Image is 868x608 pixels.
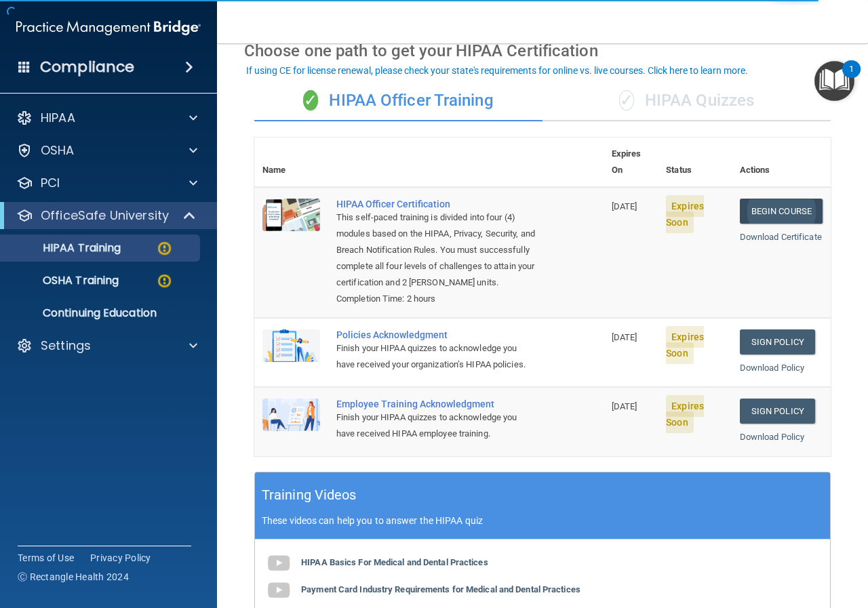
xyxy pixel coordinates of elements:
b: HIPAA Basics For Medical and Dental Practices [301,557,488,567]
img: warning-circle.0cc9ac19.png [156,240,173,257]
a: OfficeSafe University [16,207,197,224]
a: Begin Course [740,199,823,224]
img: PMB logo [16,14,201,41]
a: Settings [16,338,197,354]
img: gray_youtube_icon.38fcd6cc.png [265,550,292,577]
div: 1 [849,69,854,87]
th: Name [254,138,328,187]
p: HIPAA Training [9,241,121,255]
span: ✓ [303,90,318,110]
a: PCI [16,175,197,191]
p: OSHA Training [9,274,119,287]
a: Download Certificate [740,232,822,242]
span: [DATE] [612,201,637,211]
th: Expires On [604,138,658,187]
h5: Training Videos [262,483,357,507]
img: warning-circle.0cc9ac19.png [156,272,173,289]
b: Payment Card Industry Requirements for Medical and Dental Practices [301,584,580,594]
div: HIPAA Officer Training [254,81,542,121]
p: PCI [41,175,60,191]
p: Settings [41,338,91,354]
th: Status [658,138,731,187]
div: Finish your HIPAA quizzes to acknowledge you have received your organization’s HIPAA policies. [336,340,536,373]
iframe: Drift Widget Chat Controller [633,512,852,566]
div: Policies Acknowledgment [336,329,536,340]
img: gray_youtube_icon.38fcd6cc.png [265,577,292,604]
div: Choose one path to get your HIPAA Certification [244,31,841,70]
button: Open Resource Center, 1 new notification [814,61,854,101]
a: Terms of Use [18,551,74,565]
span: Expires Soon [666,195,704,233]
a: Download Policy [740,432,805,442]
h4: Compliance [40,58,134,77]
span: Ⓒ Rectangle Health 2024 [18,570,129,584]
a: Sign Policy [740,399,815,424]
a: Sign Policy [740,329,815,354]
p: HIPAA [41,110,75,126]
p: Continuing Education [9,306,194,320]
th: Actions [732,138,831,187]
span: Expires Soon [666,395,704,433]
p: OfficeSafe University [41,207,169,224]
div: This self-paced training is divided into four (4) modules based on the HIPAA, Privacy, Security, ... [336,209,536,291]
div: Completion Time: 2 hours [336,291,536,307]
div: If using CE for license renewal, please check your state's requirements for online vs. live cours... [246,66,748,75]
span: ✓ [619,90,634,110]
a: HIPAA Officer Certification [336,199,536,209]
a: Download Policy [740,363,805,373]
p: These videos can help you to answer the HIPAA quiz [262,515,823,526]
span: Expires Soon [666,326,704,364]
a: OSHA [16,142,197,159]
div: Employee Training Acknowledgment [336,399,536,409]
div: Finish your HIPAA quizzes to acknowledge you have received HIPAA employee training. [336,409,536,442]
a: Privacy Policy [90,551,151,565]
div: HIPAA Quizzes [542,81,831,121]
p: OSHA [41,142,75,159]
a: HIPAA [16,110,197,126]
span: [DATE] [612,332,637,342]
span: [DATE] [612,401,637,411]
button: If using CE for license renewal, please check your state's requirements for online vs. live cours... [244,64,750,77]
